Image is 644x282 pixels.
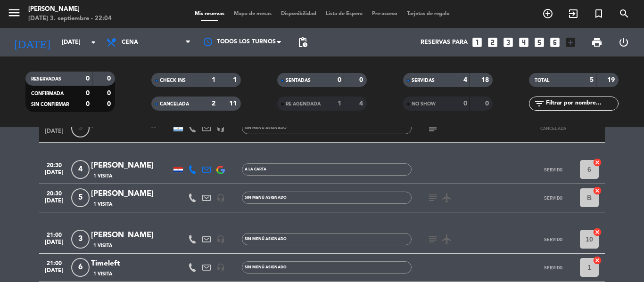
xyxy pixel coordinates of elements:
[427,122,438,134] i: subject
[544,167,562,172] span: SERVIDO
[190,11,229,16] span: Mis reservas
[122,39,138,46] span: Cena
[544,265,562,270] span: SERVIDO
[93,270,112,278] span: 1 Visita
[485,100,491,107] strong: 0
[28,5,112,14] div: [PERSON_NAME]
[529,230,577,249] button: SERVIDO
[593,158,602,167] i: cancel
[619,8,630,19] i: search
[535,78,549,83] span: TOTAL
[568,8,579,19] i: exit_to_app
[544,195,562,201] span: SERVIDO
[212,100,215,107] strong: 2
[42,169,66,180] span: [DATE]
[229,11,276,16] span: Mapa de mesas
[42,229,66,240] span: 21:00
[593,256,602,265] i: cancel
[441,192,453,203] i: airplanemode_active
[518,36,530,48] i: looks_4
[93,172,112,180] span: 1 Visita
[31,91,64,96] span: CONFIRMADA
[91,188,171,200] div: [PERSON_NAME]
[42,239,66,250] span: [DATE]
[412,78,435,83] span: SERVIDAS
[427,234,438,245] i: subject
[593,8,604,19] i: turned_in_not
[529,258,577,277] button: SERVIDO
[593,227,602,237] i: cancel
[160,78,186,83] span: CHECK INS
[86,75,90,82] strong: 0
[502,36,514,48] i: looks_3
[441,234,453,245] i: airplanemode_active
[564,36,577,48] i: add_box
[245,237,287,241] span: Sin menú asignado
[481,77,491,83] strong: 18
[42,198,66,209] span: [DATE]
[534,98,545,109] i: filter_list
[245,126,287,130] span: Sin menú asignado
[545,98,618,109] input: Filtrar por nombre...
[529,188,577,207] button: SERVIDO
[245,196,287,200] span: Sin menú asignado
[463,77,467,83] strong: 4
[421,39,468,46] span: Reservas para
[412,102,436,106] span: NO SHOW
[42,187,66,198] span: 20:30
[286,102,321,106] span: RE AGENDADA
[7,6,21,20] i: menu
[338,77,341,83] strong: 0
[229,100,239,107] strong: 11
[610,28,637,56] div: LOG OUT
[31,77,61,81] span: RESERVADAS
[540,126,566,131] span: CANCELADA
[42,128,66,139] span: [DATE]
[471,36,483,48] i: looks_one
[216,166,225,174] img: google-logo.png
[216,235,225,243] i: headset_mic
[359,100,365,107] strong: 4
[7,6,21,23] button: menu
[107,90,113,97] strong: 0
[544,237,562,242] span: SERVIDO
[402,11,454,16] span: Tarjetas de regalo
[542,8,553,19] i: add_circle_outline
[93,201,112,208] span: 1 Visita
[487,36,499,48] i: looks_two
[91,160,171,172] div: [PERSON_NAME]
[607,77,617,83] strong: 19
[590,77,594,83] strong: 5
[42,267,66,278] span: [DATE]
[233,77,239,83] strong: 1
[216,193,225,202] i: headset_mic
[367,11,402,16] span: Pre-acceso
[71,119,90,137] span: 3
[86,101,90,107] strong: 0
[321,11,367,16] span: Lista de Espera
[71,258,90,277] span: 6
[31,102,69,107] span: SIN CONFIRMAR
[91,258,171,270] div: Timeleft
[71,188,90,207] span: 5
[7,32,57,53] i: [DATE]
[91,229,171,242] div: [PERSON_NAME]
[529,160,577,179] button: SERVIDO
[286,78,311,83] span: SENTADAS
[71,230,90,249] span: 3
[42,257,66,268] span: 21:00
[463,100,467,107] strong: 0
[533,36,545,48] i: looks_5
[212,77,215,83] strong: 1
[160,102,189,106] span: CANCELADA
[245,168,266,171] span: A LA CARTA
[42,159,66,170] span: 20:30
[71,160,90,179] span: 4
[107,101,113,107] strong: 0
[338,100,341,107] strong: 1
[618,37,629,48] i: power_settings_new
[86,90,90,97] strong: 0
[529,119,577,137] button: CANCELADA
[591,37,603,48] span: print
[593,186,602,195] i: cancel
